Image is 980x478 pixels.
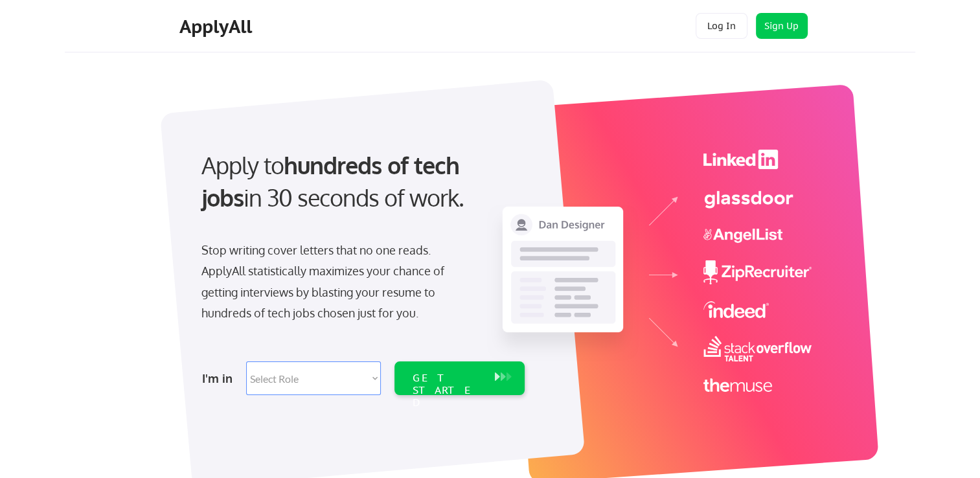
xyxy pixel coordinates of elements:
div: Stop writing cover letters that no one reads. ApplyAll statistically maximizes your chance of get... [201,240,468,324]
strong: hundreds of tech jobs [201,150,465,212]
button: Sign Up [756,13,808,39]
div: ApplyAll [179,16,256,38]
div: Apply to in 30 seconds of work. [201,149,519,214]
button: Log In [696,13,747,39]
div: I'm in [202,368,238,389]
div: GET STARTED [413,372,482,409]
